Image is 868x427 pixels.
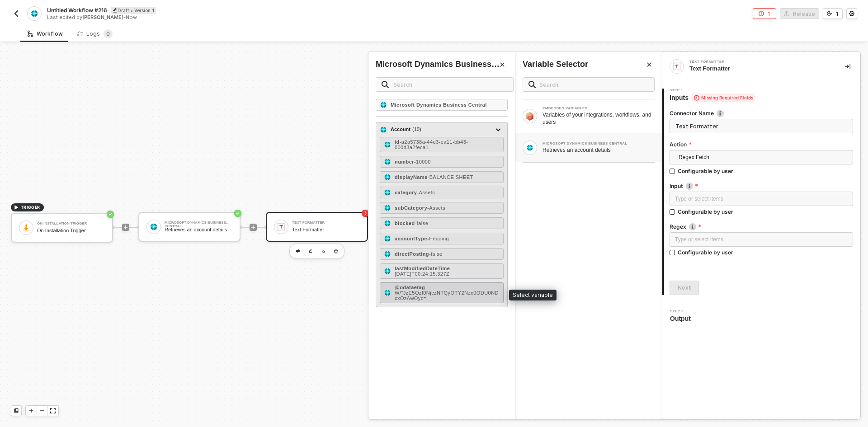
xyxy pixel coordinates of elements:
span: - a2a5738a-44e3-ea11-bb43-000d3a2feca1 [395,139,468,150]
img: Block [526,112,533,120]
label: Action [670,141,853,148]
strong: subCategory [395,205,427,211]
sup: 0 [104,29,113,38]
img: account [380,126,387,133]
button: Close [644,59,655,70]
span: icon-collapse-right [845,64,850,69]
span: - Heading [427,236,449,241]
span: Untitled Workflow #216 [47,6,107,14]
input: Search [539,80,649,89]
strong: id [395,139,400,145]
label: Input [670,182,853,190]
span: Missing Required Fields [692,94,755,102]
div: Last edited by - Now [47,14,433,21]
button: back [11,8,22,19]
div: Configurable by user [678,208,733,216]
input: Search [393,80,508,89]
span: - Assets [417,190,435,195]
img: displayName [384,174,391,181]
span: - 10000 [414,159,431,164]
img: accountType [384,235,391,242]
div: Workflow [28,30,63,38]
span: Step 1 [670,89,755,92]
span: - Assets [427,205,445,211]
img: id [384,141,391,148]
div: 1 [768,10,770,18]
span: Output [670,314,694,323]
strong: lastModifiedDateTime [395,266,450,271]
img: category [384,189,391,196]
img: directPosting [384,250,391,258]
div: Retrieves an account details [542,146,655,154]
strong: displayName [395,174,428,180]
div: MICROSOFT DYNAMICS BUSINESS CENTRAL [542,142,655,145]
span: icon-versioning [827,11,832,16]
button: 1 [753,8,776,19]
span: icon-settings [849,11,854,16]
strong: @odataetag [395,285,425,290]
div: Account [391,126,421,133]
strong: Microsoft Dynamics Business Central [391,102,487,108]
span: Regex Fetch [679,150,848,164]
label: Regex [670,223,853,230]
span: - false [429,251,443,257]
img: icon-info [686,183,693,190]
div: Text Formatter [689,60,825,64]
strong: category [395,190,417,195]
span: Step 2 [670,310,694,313]
button: Close [497,59,508,70]
span: Inputs [670,93,755,102]
span: ( 10 ) [412,126,421,133]
button: Release [780,8,819,19]
img: search [528,81,536,88]
div: Configurable by user [678,167,733,175]
div: Logs [77,29,113,38]
button: 1 [823,8,843,19]
img: icon-info [689,223,696,230]
div: Configurable by user [678,249,733,256]
div: Step 1Inputs Missing Required FieldsConnector Nameicon-infoActionRegex FetchConfigurable by userI... [662,89,860,295]
div: Microsoft Dynamics Business Central [376,59,500,70]
span: icon-minus [39,408,45,413]
img: subCategory [384,204,391,211]
span: icon-edit [113,8,118,13]
strong: blocked [395,221,415,226]
input: Enter description [670,119,853,133]
img: Block [526,144,533,151]
label: Connector Name [670,109,853,117]
span: [PERSON_NAME] [82,14,123,20]
div: Draft • Version 1 [111,7,156,14]
img: number [384,158,391,165]
span: - BALANCE SHEET [428,174,473,180]
img: lastModifiedDateTime [384,267,391,275]
div: EMBEDDED VARIABLES [542,107,655,110]
span: icon-expand [50,408,56,413]
button: Next [670,281,699,295]
span: - false [415,221,429,226]
img: Microsoft Dynamics Business Central [380,101,387,108]
div: 1 [836,10,839,18]
img: blocked [384,220,391,227]
strong: number [395,159,414,164]
strong: directPosting [395,251,429,257]
span: - [DATE]T00:24:15.327Z [395,266,452,277]
img: icon-info [717,110,724,117]
strong: accountType [395,236,427,241]
div: Variable Selector [523,59,588,70]
img: @odataetag [384,289,391,296]
span: - W/"JzE5OzI0NjczNTQyOTY2Nzc0ODU0NDcxOzAwOyc=" [395,285,499,301]
div: Variables of your integrations, workflows, and users [542,111,655,126]
span: icon-play [28,408,34,413]
img: integration-icon [673,62,681,70]
span: icon-error-page [759,11,764,16]
img: integration-icon [30,9,38,18]
div: Select variable [509,290,557,300]
img: back [13,10,20,17]
div: Text Formatter [689,65,830,73]
img: search [382,81,389,88]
